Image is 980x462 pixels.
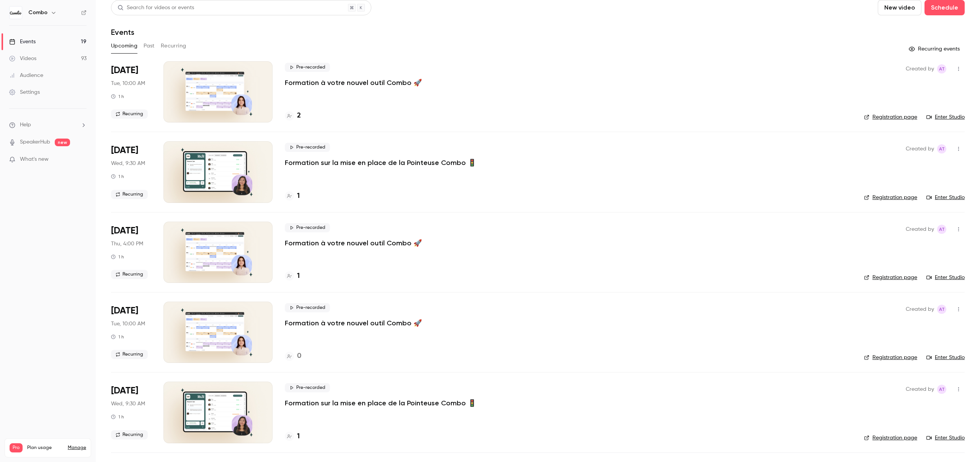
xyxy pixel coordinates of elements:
span: Amandine Test [937,305,946,314]
span: Recurring [111,109,148,119]
span: Pre-recorded [285,303,330,312]
span: Created by [906,385,934,394]
span: Pro [10,443,23,452]
a: Enter Studio [926,113,965,121]
span: Pre-recorded [285,63,330,72]
a: Formation à votre nouvel outil Combo 🚀 [285,238,422,248]
a: Formation sur la mise en place de la Pointeuse Combo 🚦 [285,398,476,408]
li: help-dropdown-opener [9,121,87,129]
a: 1 [285,191,300,201]
a: 2 [285,111,301,121]
div: Oct 21 Tue, 10:00 AM (Europe/Paris) [111,302,151,363]
span: Created by [906,305,934,314]
a: 1 [285,271,300,281]
span: AT [939,225,945,234]
a: Manage [68,445,86,451]
div: Oct 14 Tue, 10:00 AM (Europe/Paris) [111,61,151,122]
a: 1 [285,431,300,442]
span: Amandine Test [937,225,946,234]
span: AT [939,305,945,314]
h6: Combo [28,9,47,16]
a: Formation à votre nouvel outil Combo 🚀 [285,78,422,87]
span: Plan usage [27,445,63,451]
a: Enter Studio [926,194,965,201]
span: Wed, 9:30 AM [111,400,145,408]
span: [DATE] [111,225,138,237]
div: Oct 16 Thu, 4:00 PM (Europe/Paris) [111,222,151,283]
a: Registration page [864,434,917,442]
span: AT [939,64,945,73]
span: What's new [20,155,49,163]
span: Created by [906,225,934,234]
span: new [55,139,70,146]
h4: 0 [297,351,301,361]
div: Settings [9,88,40,96]
span: Recurring [111,430,148,439]
a: Enter Studio [926,354,965,361]
span: Amandine Test [937,144,946,153]
div: Videos [9,55,36,62]
button: Upcoming [111,40,137,52]
img: Combo [10,7,22,19]
span: Created by [906,144,934,153]
span: Help [20,121,31,129]
div: Oct 22 Wed, 9:30 AM (Europe/Paris) [111,382,151,443]
a: Formation à votre nouvel outil Combo 🚀 [285,318,422,328]
span: Recurring [111,350,148,359]
h4: 1 [297,191,300,201]
a: Registration page [864,354,917,361]
div: 1 h [111,334,124,340]
a: Registration page [864,194,917,201]
span: Recurring [111,270,148,279]
h4: 2 [297,111,301,121]
button: Past [144,40,155,52]
div: 1 h [111,414,124,420]
span: Tue, 10:00 AM [111,80,145,87]
div: 1 h [111,254,124,260]
div: 1 h [111,173,124,180]
div: Audience [9,72,43,79]
span: AT [939,385,945,394]
button: Recurring events [905,43,965,55]
h4: 1 [297,271,300,281]
div: Oct 15 Wed, 9:30 AM (Europe/Paris) [111,141,151,202]
a: Registration page [864,274,917,281]
a: Formation sur la mise en place de la Pointeuse Combo 🚦 [285,158,476,167]
span: [DATE] [111,305,138,317]
span: [DATE] [111,64,138,77]
h4: 1 [297,431,300,442]
iframe: Noticeable Trigger [77,156,87,163]
button: Recurring [161,40,186,52]
span: Amandine Test [937,64,946,73]
span: Thu, 4:00 PM [111,240,143,248]
div: Events [9,38,36,46]
span: Pre-recorded [285,383,330,392]
span: Pre-recorded [285,223,330,232]
div: Search for videos or events [118,4,194,12]
a: Enter Studio [926,434,965,442]
a: Enter Studio [926,274,965,281]
span: Pre-recorded [285,143,330,152]
span: Recurring [111,190,148,199]
span: Tue, 10:00 AM [111,320,145,328]
div: 1 h [111,93,124,100]
a: 0 [285,351,301,361]
span: Created by [906,64,934,73]
span: [DATE] [111,385,138,397]
span: [DATE] [111,144,138,157]
a: SpeakerHub [20,138,50,146]
span: Wed, 9:30 AM [111,160,145,167]
span: Amandine Test [937,385,946,394]
h1: Events [111,28,134,37]
span: AT [939,144,945,153]
a: Registration page [864,113,917,121]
